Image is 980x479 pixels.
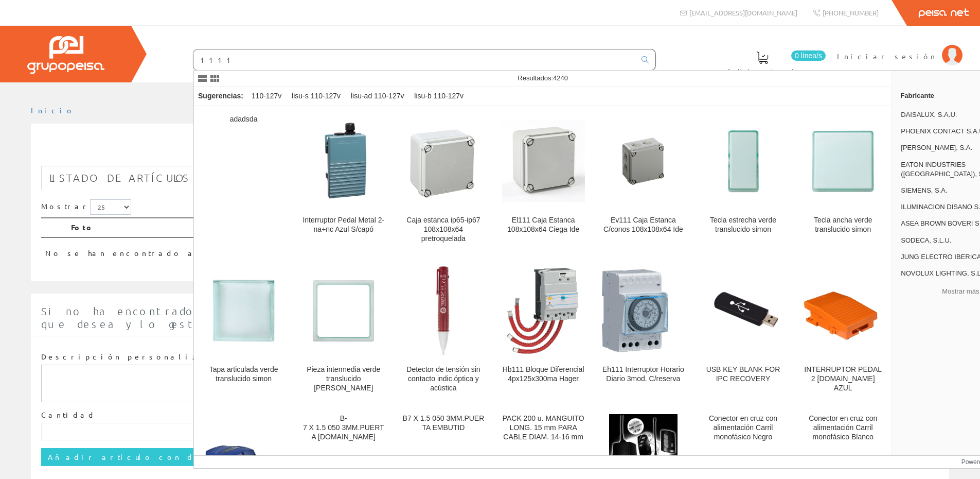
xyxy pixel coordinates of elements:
input: Añadir artículo con descripción personalizada [41,448,377,466]
div: Ev111 Caja Estanca C/conos 108x108x64 Ide [602,216,685,234]
div: Conector en cruz con alimentación Carril monofásico Negro [702,414,785,442]
span: Si no ha encontrado algún artículo en nuestro catálogo introduzca aquí la cantidad y la descripci... [41,305,937,330]
img: Grupo Peisa [27,36,104,74]
div: adadsda [202,115,285,124]
div: Detector de tensión sin contacto indic.óptica y acústica [402,365,485,393]
img: Hb111 Bloque Diferencial 4px125x300ma Hager [505,266,581,356]
input: Buscar ... [193,49,635,70]
img: INTERRUPTOR PEDAL 2 NA.NC AZUL [801,269,884,352]
a: El111 Caja Estanca 108x108x64 Ciega Ide El111 Caja Estanca 108x108x64 Ciega Ide [494,107,593,255]
label: Descripción personalizada [41,352,224,362]
a: Detector de tensión sin contacto indic.óptica y acústica Detector de tensión sin contacto indic.ó... [394,256,493,405]
a: Tecla estrecha verde translucido simon Tecla estrecha verde translucido simon [693,107,793,255]
span: Pedido actual [727,66,797,76]
div: USB KEY BLANK FOR IPC RECOVERY [702,365,785,384]
img: Caja estanca ip65-ip67 108x108x64 pretroquelada [402,119,485,202]
span: Iniciar sesión [837,51,937,61]
div: Tecla estrecha verde translucido simon [702,216,785,234]
a: Iniciar sesión [837,43,963,53]
span: 4240 [553,74,568,82]
img: USB KEY BLANK FOR IPC RECOVERY [702,269,785,352]
a: Caja estanca ip65-ip67 108x108x64 pretroquelada Caja estanca ip65-ip67 108x108x64 pretroquelada [394,107,493,255]
span: 0 línea/s [791,50,826,61]
div: B-7 X 1.5 050 3MM.PUERTA [DOMAIN_NAME] [302,414,385,442]
h1: ASE50-M10 [41,140,939,161]
a: Pieza intermedia verde translucido simon Pieza intermedia verde translucido [PERSON_NAME] [294,256,393,405]
td: No se han encontrado artículos, pruebe con otra búsqueda [41,237,844,263]
a: Inicio [31,106,75,115]
a: adadsda [194,107,293,255]
div: Eh111 Interruptor Horario Diario 3mod. C/reserva [602,365,685,384]
span: [EMAIL_ADDRESS][DOMAIN_NAME] [689,8,797,17]
img: Interruptor Pedal Metal 2-na+nc Azul S/capó [302,119,385,202]
img: Pieza intermedia verde translucido simon [302,269,385,352]
a: USB KEY BLANK FOR IPC RECOVERY USB KEY BLANK FOR IPC RECOVERY [693,256,793,405]
a: Tapa articulada verde translucido simon Tapa articulada verde translucido simon [194,256,293,405]
div: lisu-b 110-127v [410,87,468,106]
a: INTERRUPTOR PEDAL 2 NA.NC AZUL INTERRUPTOR PEDAL 2 [DOMAIN_NAME] AZUL [793,256,893,405]
a: Hb111 Bloque Diferencial 4px125x300ma Hager Hb111 Bloque Diferencial 4px125x300ma Hager [494,256,593,405]
div: PACK 200 u. MANGUITO LONG. 15 mm PARA CABLE DIAM. 14-16 mm [502,414,585,442]
img: Tecla ancha verde translucido simon [801,119,884,202]
div: Hb111 Bloque Diferencial 4px125x300ma Hager [502,365,585,384]
img: Tecla estrecha verde translucido simon [702,119,785,202]
a: Listado de artículos [41,166,198,190]
div: Conector en cruz con alimentación Carril monofásico Blanco [801,414,884,442]
a: Interruptor Pedal Metal 2-na+nc Azul S/capó Interruptor Pedal Metal 2-na+nc Azul S/capó [294,107,393,255]
div: 110-127v [247,87,286,106]
a: Eh111 Interruptor Horario Diario 3mod. C/reserva Eh111 Interruptor Horario Diario 3mod. C/reserva [594,256,693,405]
img: El111 Caja Estanca 108x108x64 Ciega Ide [502,119,585,202]
div: INTERRUPTOR PEDAL 2 [DOMAIN_NAME] AZUL [801,365,884,393]
th: Foto [67,218,844,237]
img: Eh111 Interruptor Horario Diario 3mod. C/reserva [602,269,685,352]
div: Caja estanca ip65-ip67 108x108x64 pretroquelada [402,216,485,244]
div: Tecla ancha verde translucido simon [801,216,884,234]
span: Resultados: [518,74,568,82]
a: Tecla ancha verde translucido simon Tecla ancha verde translucido simon [793,107,893,255]
div: B7 X 1.5 050 3MM.PUERTA EMBUTID [402,414,485,433]
img: Detector de tensión sin contacto indic.óptica y acústica [432,264,455,357]
div: Sugerencias: [194,89,245,104]
div: El111 Caja Estanca 108x108x64 Ciega Ide [502,216,585,234]
div: Interruptor Pedal Metal 2-na+nc Azul S/capó [302,216,385,234]
label: Cantidad [41,410,96,420]
a: Ev111 Caja Estanca C/conos 108x108x64 Ide Ev111 Caja Estanca C/conos 108x108x64 Ide [594,107,693,255]
div: Pieza intermedia verde translucido [PERSON_NAME] [302,365,385,393]
img: Tapa articulada verde translucido simon [202,269,285,352]
div: lisu-ad 110-127v [347,87,408,106]
img: Ev111 Caja Estanca C/conos 108x108x64 Ide [602,119,685,202]
span: [PHONE_NUMBER] [823,8,879,17]
div: lisu-s 110-127v [288,87,345,106]
label: Mostrar [41,199,131,215]
select: Mostrar [90,199,131,215]
div: Tapa articulada verde translucido simon [202,365,285,384]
